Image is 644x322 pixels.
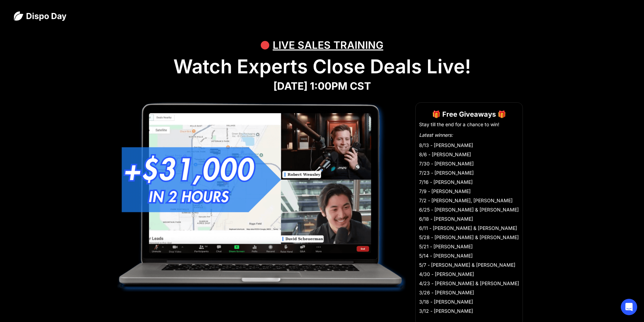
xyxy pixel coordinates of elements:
[419,141,519,316] li: 8/13 - [PERSON_NAME] 8/6 - [PERSON_NAME] 7/30 - [PERSON_NAME] 7/23 - [PERSON_NAME] 7/16 - [PERSON...
[621,299,637,315] div: Open Intercom Messenger
[14,55,630,78] h1: Watch Experts Close Deals Live!
[273,80,371,92] strong: [DATE] 1:00PM CST
[432,110,506,118] strong: 🎁 Free Giveaways 🎁
[273,35,383,55] div: LIVE SALES TRAINING
[419,132,453,138] em: Latest winners:
[419,121,519,128] li: Stay till the end for a chance to win!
